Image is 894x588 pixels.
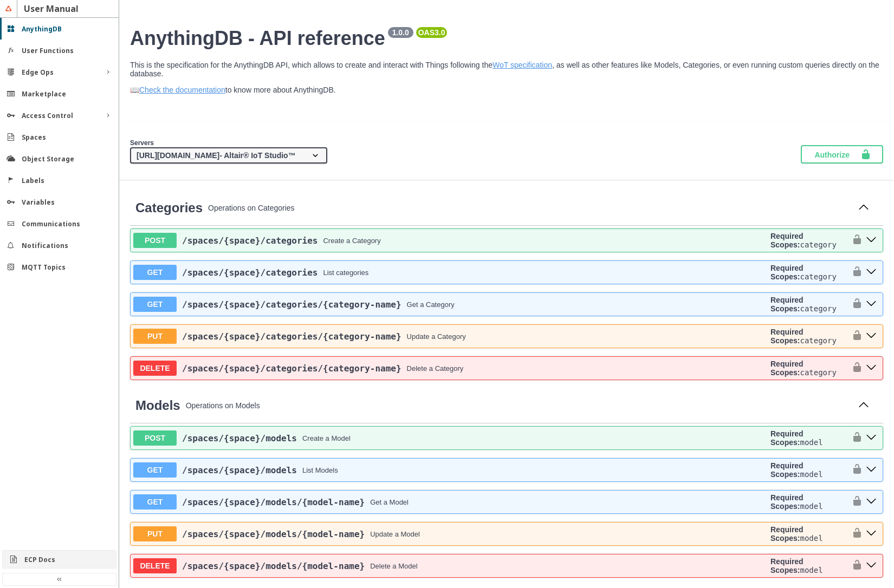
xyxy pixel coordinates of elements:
button: authorization button unlocked [846,232,863,249]
button: authorization button unlocked [846,328,863,345]
button: authorization button unlocked [846,296,863,313]
span: /spaces /{space} /models [182,465,297,475]
div: Get a Model [370,498,409,506]
a: /spaces/{space}/categories/{category-name} [182,331,401,342]
b: Required Scopes: [770,264,804,281]
span: POST [133,430,177,446]
span: /spaces /{space} /categories /{category-name} [182,299,401,310]
span: /spaces /{space} /categories [182,236,318,246]
span: GET [133,265,177,280]
div: Update a Model [370,530,420,538]
code: model [800,502,822,511]
button: Collapse operation [855,200,872,216]
a: /spaces/{space}/categories [182,236,318,246]
span: /spaces /{space} /models /{model-name} [182,529,365,539]
button: GET/spaces/{space}/modelsList Models [133,462,766,478]
button: GET/spaces/{space}/categories/{category-name}Get a Category [133,297,766,312]
h2: AnythingDB - API reference [130,27,883,50]
b: Required Scopes: [770,557,804,574]
b: Required Scopes: [770,232,804,249]
button: DELETE/spaces/{space}/models/{model-name}Delete a Model [133,558,766,573]
button: get ​/spaces​/{space}​/models​/{model-name} [863,495,880,509]
code: category [800,304,836,313]
a: /spaces/{space}/models [182,433,297,443]
code: category [800,240,836,249]
button: authorization button unlocked [846,461,863,479]
button: PUT/spaces/{space}/models/{model-name}Update a Model [133,526,766,541]
b: Required Scopes: [770,525,804,543]
div: Create a Category [323,237,380,245]
span: /spaces /{space} /models /{model-name} [182,497,365,507]
a: WoT specification [493,61,552,69]
div: List Models [302,466,338,474]
span: /spaces /{space} /models [182,433,297,443]
p: Operations on Categories [208,204,850,212]
p: This is the specification for the AnythingDB API, which allows to create and interact with Things... [130,61,883,78]
div: Update a Category [407,332,466,341]
button: POST/spaces/{space}/modelsCreate a Model [133,430,766,446]
a: /spaces/{space}/categories [182,267,318,278]
button: put ​/spaces​/{space}​/models​/{model-name} [863,527,880,541]
a: /spaces/{space}/models/{model-name} [182,561,365,571]
p: Operations on Models [186,401,850,410]
code: category [800,272,836,281]
button: delete ​/spaces​/{space}​/categories​/{category-name} [863,361,880,375]
span: POST [133,233,177,248]
code: category [800,368,836,377]
code: model [800,566,822,574]
a: /spaces/{space}/models/{model-name} [182,529,365,539]
a: /spaces/{space}/categories/{category-name} [182,299,401,310]
button: authorization button unlocked [846,557,863,574]
span: GET [133,297,177,312]
a: /spaces/{space}/models/{model-name} [182,497,365,507]
button: post ​/spaces​/{space}​/models [863,431,880,445]
span: /spaces /{space} /categories [182,267,318,278]
span: GET [133,462,177,478]
b: Required Scopes: [770,296,804,313]
span: DELETE [133,558,177,573]
a: Check the documentation [139,86,225,94]
b: Required Scopes: [770,461,804,479]
span: /spaces /{space} /models /{model-name} [182,561,365,571]
div: Get a Category [407,300,455,309]
div: Delete a Model [370,562,417,570]
span: PUT [133,526,177,541]
a: /spaces/{space}/categories/{category-name} [182,363,401,374]
a: /spaces/{space}/models [182,465,297,475]
code: category [800,336,836,345]
a: Categories [135,200,203,215]
button: get ​/spaces​/{space}​/categories [863,265,880,279]
button: authorization button unlocked [846,493,863,511]
button: get ​/spaces​/{space}​/categories​/{category-name} [863,297,880,311]
a: Models [135,398,180,413]
span: Categories [135,200,203,215]
span: GET [133,494,177,509]
button: authorization button unlocked [846,360,863,377]
b: Required Scopes: [770,429,804,447]
button: POST/spaces/{space}/categoriesCreate a Category [133,233,766,248]
button: delete ​/spaces​/{space}​/models​/{model-name} [863,559,880,573]
button: authorization button unlocked [846,525,863,543]
button: authorization button unlocked [846,264,863,281]
button: GET/spaces/{space}/models/{model-name}Get a Model [133,494,766,509]
code: model [800,470,822,479]
span: Authorize [814,149,860,160]
div: Delete a Category [407,364,464,373]
p: 📖 to know more about AnythingDB. [130,86,883,94]
span: DELETE [133,361,177,376]
button: PUT/spaces/{space}/categories/{category-name}Update a Category [133,329,766,344]
button: DELETE/spaces/{space}/categories/{category-name}Delete a Category [133,361,766,376]
b: Required Scopes: [770,360,804,377]
code: model [800,534,822,543]
button: post ​/spaces​/{space}​/categories [863,233,880,247]
pre: 1.0.0 [390,28,411,37]
code: model [800,438,822,447]
b: Required Scopes: [770,493,804,511]
button: Authorize [801,145,883,164]
span: /spaces /{space} /categories /{category-name} [182,363,401,374]
b: Required Scopes: [770,328,804,345]
div: Create a Model [302,434,351,442]
button: GET/spaces/{space}/categoriesList categories [133,265,766,280]
button: get ​/spaces​/{space}​/models [863,463,880,477]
